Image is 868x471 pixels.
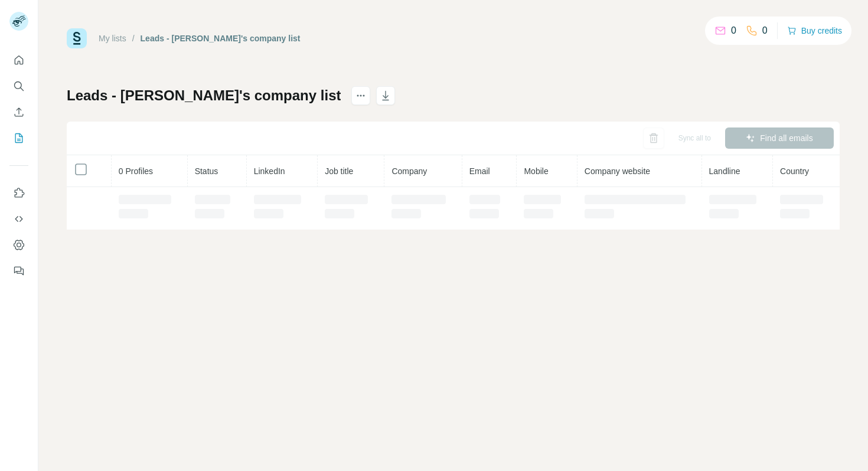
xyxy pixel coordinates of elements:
[119,166,153,176] span: 0 Profiles
[9,208,28,230] button: Use Surfe API
[325,166,353,176] span: Job title
[9,260,28,282] button: Feedback
[132,32,135,44] li: /
[9,76,28,97] button: Search
[780,166,809,176] span: Country
[524,166,548,176] span: Mobile
[391,166,427,176] span: Company
[585,166,650,176] span: Company website
[469,166,490,176] span: Email
[254,166,285,176] span: LinkedIn
[351,86,370,105] button: actions
[709,166,740,176] span: Landline
[141,32,301,44] div: Leads - [PERSON_NAME]'s company list
[67,28,87,48] img: Surfe Logo
[762,24,768,38] p: 0
[731,24,736,38] p: 0
[99,34,126,43] a: My lists
[9,182,28,204] button: Use Surfe on LinkedIn
[67,86,341,105] h1: Leads - [PERSON_NAME]'s company list
[787,22,842,39] button: Buy credits
[9,102,28,123] button: Enrich CSV
[9,50,28,71] button: Quick start
[195,166,218,176] span: Status
[9,234,28,256] button: Dashboard
[9,127,28,149] button: My lists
